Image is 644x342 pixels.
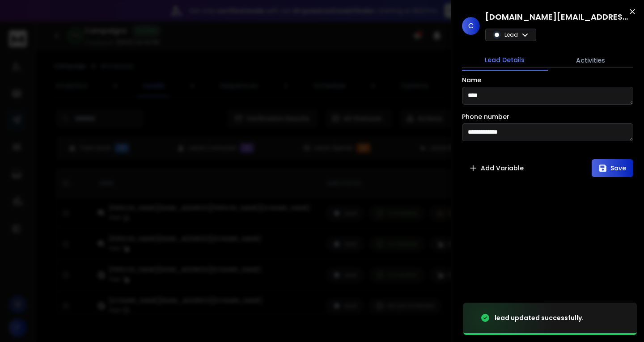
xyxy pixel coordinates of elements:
[504,31,518,38] p: Lead
[485,11,628,23] h1: [DOMAIN_NAME][EMAIL_ADDRESS][DOMAIN_NAME]
[462,114,509,120] label: Phone number
[548,51,634,70] button: Activities
[462,77,481,83] label: Name
[592,159,633,177] button: Save
[495,313,584,322] div: lead updated successfully.
[462,50,548,71] button: Lead Details
[462,17,480,35] span: C
[462,159,531,177] button: Add Variable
